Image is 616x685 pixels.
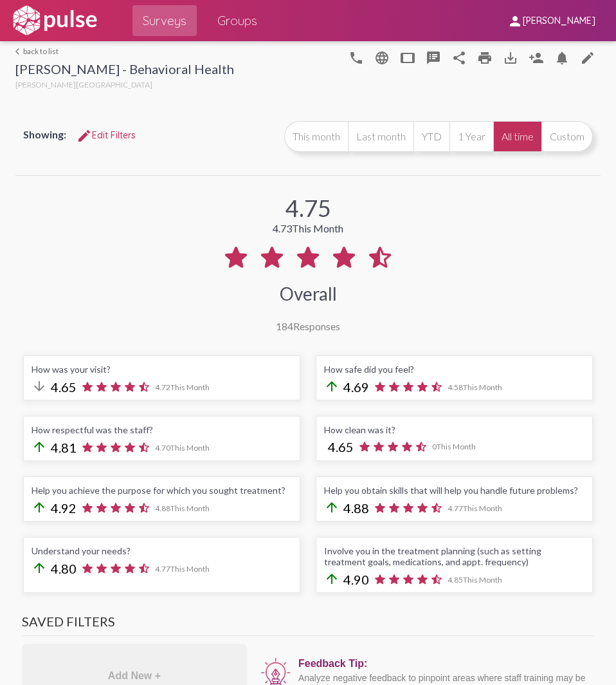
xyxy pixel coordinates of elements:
span: This Month [170,503,210,513]
span: This Month [170,443,210,453]
div: Help you obtain skills that will help you handle future problems? [324,485,584,496]
span: 4.69 [343,379,369,395]
span: This Month [170,564,210,574]
a: back to list [15,46,234,56]
span: This Month [463,575,502,585]
span: Groups [217,9,257,32]
a: Groups [207,5,267,36]
span: 4.65 [328,439,354,455]
div: 4.73 [273,222,343,234]
span: 4.92 [51,500,77,516]
div: Help you achieve the purpose for which you sought treatment? [32,485,292,496]
mat-icon: arrow_upward [324,500,340,515]
img: white-logo.svg [10,5,99,37]
span: This Month [437,442,476,451]
h3: Saved Filters [22,614,594,636]
button: Bell [549,44,575,70]
span: 4.65 [51,379,77,395]
button: This month [284,121,348,152]
mat-icon: print [477,50,493,66]
span: This Month [463,382,502,392]
button: Edit FiltersEdit Filters [66,124,146,147]
span: 4.88 [343,500,369,516]
mat-icon: arrow_upward [32,439,47,455]
mat-icon: Share [451,50,467,66]
mat-icon: edit [580,50,595,66]
mat-icon: person [507,14,523,29]
mat-icon: arrow_upward [32,560,47,576]
mat-icon: Bell [554,50,570,66]
button: 1 Year [449,121,493,152]
span: 4.77 [448,503,502,513]
button: YTD [413,121,449,152]
mat-icon: language [349,50,364,66]
button: Custom [541,121,593,152]
div: Involve you in the treatment planning (such as setting treatment goals, medications, and appt. fr... [324,545,584,567]
span: 4.58 [448,382,502,392]
div: Understand your needs? [32,545,292,556]
a: edit [575,44,601,70]
button: Download [498,44,523,70]
span: 4.70 [155,443,210,453]
span: [PERSON_NAME][GEOGRAPHIC_DATA] [15,80,152,89]
span: This Month [292,222,343,234]
button: language [343,44,369,70]
div: 4.75 [285,194,331,222]
div: How safe did you feel? [324,364,584,375]
button: Last month [348,121,413,152]
button: speaker_notes [421,44,446,70]
button: [PERSON_NAME] [497,8,606,32]
mat-icon: arrow_downward [32,379,47,394]
mat-icon: arrow_upward [32,500,47,515]
div: Responses [276,320,340,332]
a: print [472,44,498,70]
span: 4.72 [155,382,210,392]
mat-icon: Edit Filters [77,128,92,144]
span: 4.88 [155,503,210,513]
button: All time [493,121,541,152]
span: This Month [170,382,210,392]
mat-icon: tablet [400,50,415,66]
span: Edit Filters [77,129,136,141]
div: [PERSON_NAME] - Behavioral Health [15,61,234,80]
span: 4.85 [448,575,502,585]
mat-icon: Download [503,50,518,66]
mat-icon: language [374,50,390,66]
mat-icon: arrow_back_ios [15,48,23,55]
mat-icon: Person [529,50,544,66]
span: 184 [276,320,293,332]
div: Overall [280,283,337,305]
span: 4.90 [343,572,369,587]
div: How respectful was the staff? [32,424,292,435]
span: 0 [432,442,476,451]
mat-icon: speaker_notes [426,50,441,66]
span: 4.77 [155,564,210,574]
span: 4.81 [51,440,77,455]
mat-icon: arrow_upward [324,571,340,586]
div: How was your visit? [32,364,292,375]
span: This Month [463,503,502,513]
button: Person [523,44,549,70]
span: 4.80 [51,561,77,576]
button: tablet [395,44,421,70]
mat-icon: arrow_upward [324,379,340,394]
div: How clean was it? [324,424,584,435]
span: Surveys [143,9,186,32]
div: Feedback Tip: [298,658,588,670]
span: [PERSON_NAME] [523,15,595,27]
a: Surveys [132,5,197,36]
button: Share [446,44,472,70]
button: language [369,44,395,70]
span: Showing: [23,128,66,140]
